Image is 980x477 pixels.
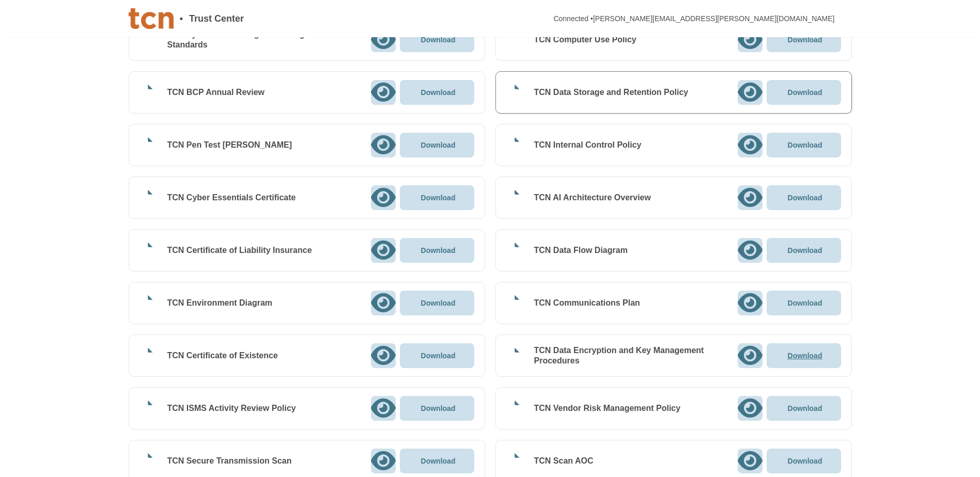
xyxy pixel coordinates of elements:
div: TCN Environment Diagram [167,298,273,308]
p: Download [788,299,822,307]
p: Download [788,352,822,359]
p: Download [421,352,456,359]
div: TCN Cyber Essentials Certificate [167,193,296,203]
div: Connected • [PERSON_NAME][EMAIL_ADDRESS][PERSON_NAME][DOMAIN_NAME] [553,15,834,22]
div: TCN Communications Plan [534,298,640,308]
p: Download [421,299,456,307]
p: Download [421,89,456,96]
div: TCN Secure Transmission Scan [167,456,292,466]
p: Download [788,194,822,201]
div: TCN AI Architecture Overview [534,193,651,203]
div: TCN Data Storage and Retention Policy [534,87,689,98]
span: Trust Center [189,14,244,23]
p: Download [788,36,822,43]
p: Download [788,89,822,96]
div: TCN Vendor Risk Management Policy [534,403,681,414]
p: Download [421,247,456,254]
div: TCN Data Flow Diagram [534,245,628,256]
img: Company Banner [129,8,174,29]
p: Download [421,457,456,465]
p: Download [788,141,822,149]
div: TCN Certificate of Liability Insurance [167,245,312,256]
p: Download [421,405,456,412]
p: Download [788,405,822,412]
p: Download [421,194,456,201]
div: TCN Certificate of Existence [167,351,278,361]
div: TCN Internal Control Policy [534,140,642,150]
p: Download [788,457,822,465]
p: Download [421,36,456,43]
div: TCN BCP Annual Review [167,87,265,98]
p: Download [421,141,456,149]
span: • [180,14,183,23]
div: TCN Data Encryption and Key Management Procedures [534,345,725,366]
div: TCN Scan AOC [534,456,594,466]
div: TCN ISMS Activity Review Policy [167,403,296,414]
div: TCN Computer Use Policy [534,35,636,45]
div: TCN Pen Test [PERSON_NAME] [167,140,292,150]
div: TCN System Hardening and Configuration Standards [167,29,359,50]
p: Download [788,247,822,254]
